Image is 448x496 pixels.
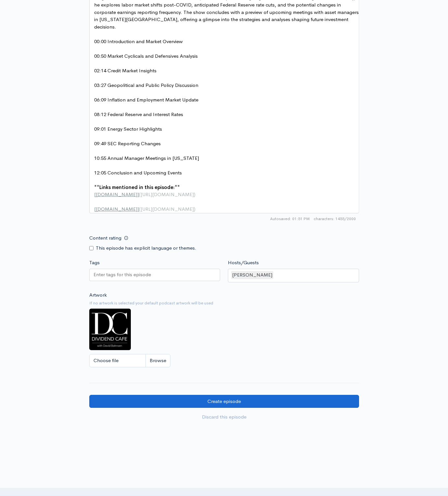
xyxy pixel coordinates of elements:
input: Enter tags for this episode [93,271,152,278]
span: ] [137,206,139,212]
label: Tags [89,259,100,266]
span: 02:14 Credit Market Insights [94,67,156,74]
span: 08:12 Federal Reserve and Interest Rates [94,111,183,117]
span: 09:01 Energy Sector Highlights [94,126,162,132]
span: 1455/2000 [314,216,356,222]
span: ( [139,206,141,212]
span: 10:55 Annual Manager Meetings in [US_STATE] [94,155,199,161]
a: Discard this episode [89,410,359,424]
span: [ [94,191,96,197]
span: 03:27 Geopolitical and Public Policy Discussion [94,82,198,88]
span: 00:50 Market Cyclicals and Defensives Analysis [94,53,198,59]
span: Autosaved: 01:51 PM [270,216,310,222]
input: Create episode [89,395,359,408]
span: ) [194,206,195,212]
label: Hosts/Guests [228,259,259,266]
span: [ [94,206,96,212]
label: This episode has explicit language or themes. [96,244,196,252]
span: 09:49 SEC Reporting Changes [94,140,161,147]
label: Content rating [89,231,121,245]
span: 12:05 Conclusion and Upcoming Events [94,170,182,176]
span: [URL][DOMAIN_NAME] [141,191,194,197]
span: ] [137,191,139,197]
small: If no artwork is selected your default podcast artwork will be used [89,300,359,306]
span: ( [139,191,141,197]
div: [PERSON_NAME] [231,271,273,279]
span: 06:09 Inflation and Employment Market Update [94,97,198,103]
span: ) [194,191,195,197]
span: [DOMAIN_NAME] [96,206,137,212]
span: [URL][DOMAIN_NAME] [141,206,194,212]
span: Links mentioned in this episode: [99,184,175,190]
span: 00:00 Introduction and Market Overview [94,38,183,44]
span: [DOMAIN_NAME] [96,191,137,197]
label: Artwork [89,291,107,299]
